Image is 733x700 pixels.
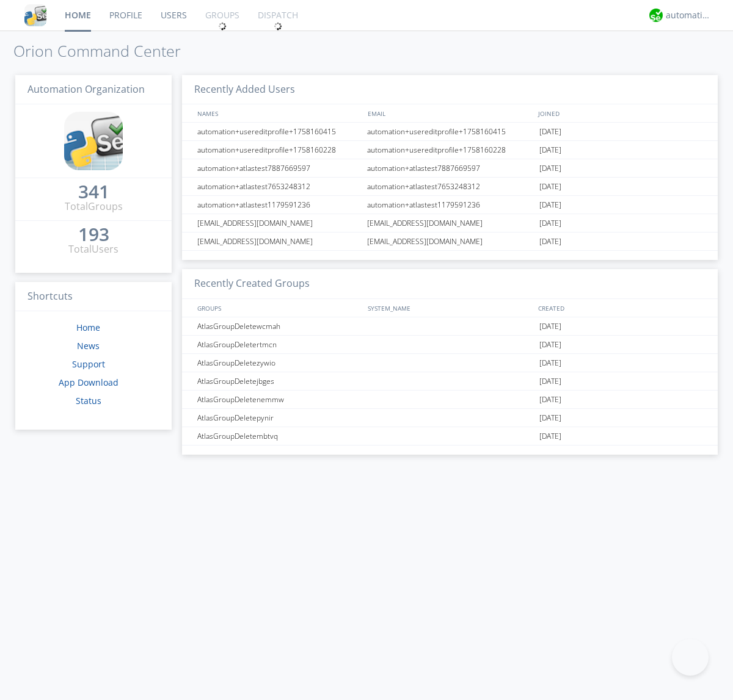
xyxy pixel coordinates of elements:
a: automation+atlastest7653248312automation+atlastest7653248312[DATE] [182,178,718,196]
div: automation+atlastest7653248312 [194,178,363,195]
a: AtlasGroupDeletertmcn[DATE] [182,336,718,354]
div: Total Users [68,242,119,256]
div: AtlasGroupDeletepynir [194,409,363,427]
div: automation+atlastest7653248312 [364,178,536,195]
span: [DATE] [539,354,561,372]
span: Automation Organization [27,82,145,96]
div: EMAIL [365,104,535,122]
div: automation+usereditprofile+1758160415 [194,123,363,140]
img: spin.svg [218,22,227,31]
div: [EMAIL_ADDRESS][DOMAIN_NAME] [364,233,536,250]
div: AtlasGroupDeletezywio [194,354,363,372]
div: SYSTEM_NAME [365,299,535,317]
span: [DATE] [539,233,561,251]
h3: Recently Created Groups [182,269,718,299]
div: AtlasGroupDeletejbges [194,372,363,390]
div: AtlasGroupDeletewcmah [194,317,363,335]
img: cddb5a64eb264b2086981ab96f4c1ba7 [64,112,123,170]
a: automation+usereditprofile+1758160415automation+usereditprofile+1758160415[DATE] [182,123,718,141]
span: [DATE] [539,391,561,409]
div: CREATED [535,299,706,317]
div: GROUPS [194,299,362,317]
a: AtlasGroupDeletepynir[DATE] [182,409,718,427]
span: [DATE] [539,141,561,159]
a: AtlasGroupDeletembtvq[DATE] [182,427,718,446]
a: Support [72,358,105,370]
span: [DATE] [539,409,561,427]
div: AtlasGroupDeletenemmw [194,391,363,408]
span: [DATE] [539,196,561,214]
div: automation+atlas [666,9,712,21]
a: AtlasGroupDeletenemmw[DATE] [182,391,718,409]
h3: Recently Added Users [182,75,718,105]
span: [DATE] [539,159,561,178]
iframe: Toggle Customer Support [672,639,709,676]
div: Total Groups [65,200,123,214]
a: automation+atlastest7887669597automation+atlastest7887669597[DATE] [182,159,718,178]
a: 193 [78,228,109,242]
a: AtlasGroupDeletewcmah[DATE] [182,317,718,336]
div: automation+usereditprofile+1758160228 [194,141,363,159]
div: automation+atlastest7887669597 [364,159,536,177]
a: AtlasGroupDeletejbges[DATE] [182,372,718,391]
span: [DATE] [539,372,561,391]
div: 341 [78,186,109,198]
div: NAMES [194,104,362,122]
div: automation+atlastest7887669597 [194,159,363,177]
a: Status [76,395,101,406]
span: [DATE] [539,427,561,446]
div: automation+atlastest1179591236 [194,196,363,214]
span: [DATE] [539,123,561,141]
div: [EMAIL_ADDRESS][DOMAIN_NAME] [194,214,363,232]
div: AtlasGroupDeletertmcn [194,336,363,353]
a: AtlasGroupDeletezywio[DATE] [182,354,718,372]
img: spin.svg [274,22,282,31]
a: Home [76,322,100,333]
img: d2d01cd9b4174d08988066c6d424eccd [649,9,663,22]
a: [EMAIL_ADDRESS][DOMAIN_NAME][EMAIL_ADDRESS][DOMAIN_NAME][DATE] [182,233,718,251]
a: automation+usereditprofile+1758160228automation+usereditprofile+1758160228[DATE] [182,141,718,159]
a: [EMAIL_ADDRESS][DOMAIN_NAME][EMAIL_ADDRESS][DOMAIN_NAME][DATE] [182,214,718,233]
span: [DATE] [539,336,561,354]
span: [DATE] [539,178,561,196]
h3: Shortcuts [15,282,172,312]
div: automation+usereditprofile+1758160228 [364,141,536,159]
img: cddb5a64eb264b2086981ab96f4c1ba7 [24,4,46,26]
a: App Download [59,377,119,388]
a: 341 [78,186,109,200]
div: JOINED [535,104,706,122]
div: AtlasGroupDeletembtvq [194,427,363,445]
div: [EMAIL_ADDRESS][DOMAIN_NAME] [194,233,363,250]
a: News [77,340,100,352]
a: automation+atlastest1179591236automation+atlastest1179591236[DATE] [182,196,718,214]
span: [DATE] [539,214,561,233]
div: [EMAIL_ADDRESS][DOMAIN_NAME] [364,214,536,232]
span: [DATE] [539,317,561,336]
div: automation+atlastest1179591236 [364,196,536,214]
div: automation+usereditprofile+1758160415 [364,123,536,140]
div: 193 [78,228,109,240]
